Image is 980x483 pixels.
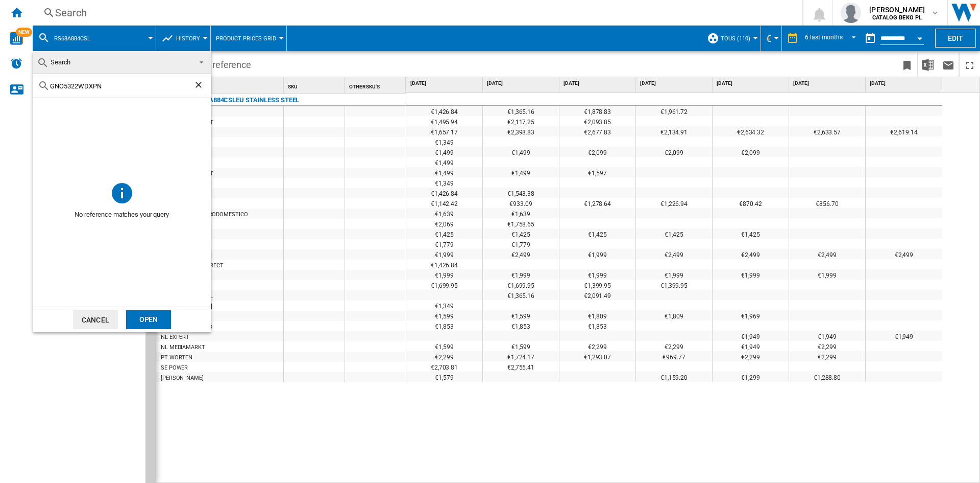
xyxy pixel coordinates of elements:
ng-md-icon: Clear search [193,80,206,92]
div: Open [126,310,171,329]
button: Cancel [73,310,118,329]
span: No reference matches your query [33,205,211,224]
span: Search [51,58,70,66]
input: Search Reference [50,82,193,90]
